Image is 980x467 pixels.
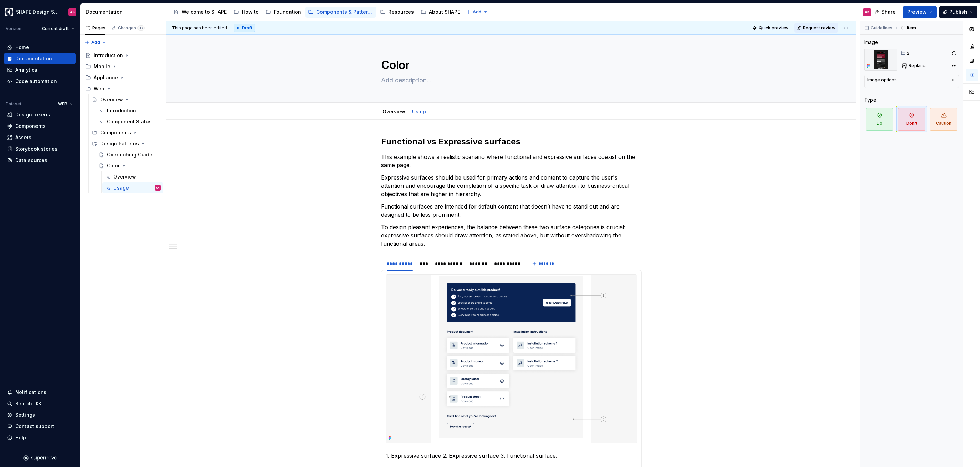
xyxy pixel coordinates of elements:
[903,6,937,18] button: Preview
[172,25,228,31] span: This page has been edited.
[4,76,76,87] a: Code automation
[15,145,58,152] div: Storybook stories
[4,409,76,420] a: Settings
[58,101,67,107] span: WEB
[15,134,31,141] div: Assets
[83,61,163,72] div: Mobile
[100,140,139,147] div: Design Patterns
[871,6,900,18] button: Share
[380,57,640,73] textarea: Color
[377,7,417,18] a: Resources
[100,96,123,103] div: Overview
[881,9,896,16] span: Share
[4,398,76,409] button: Search ⌘K
[15,423,54,430] div: Contact support
[864,106,895,132] button: Do
[94,85,104,92] div: Web
[15,78,57,85] div: Code automation
[4,42,76,53] a: Home
[381,136,642,147] h2: Functional vs Expressive surfaces
[4,121,76,132] a: Components
[6,26,21,31] div: Version
[907,9,927,16] span: Preview
[928,106,959,132] button: Caution
[429,9,460,16] div: About SHAPE
[4,53,76,64] a: Documentation
[759,25,788,31] span: Quick preview
[4,155,76,166] a: Data sources
[83,50,163,193] div: Page tree
[473,9,481,15] span: Add
[381,173,642,198] p: Expressive surfaces should be used for primary actions and content to capture the user's attentio...
[15,55,52,62] div: Documentation
[316,9,373,16] div: Components & Patterns
[96,149,163,160] a: Overarching Guidelines
[866,108,893,131] span: Do
[864,49,897,71] img: 35dd47da-2509-4baa-a0de-b5c9f52da306.png
[113,184,129,191] div: Usage
[803,25,835,31] span: Request review
[39,24,77,33] button: Current draft
[94,74,118,81] div: Appliance
[6,101,21,107] div: Dataset
[388,9,414,16] div: Resources
[94,52,123,59] div: Introduction
[900,61,929,71] button: Replace
[4,109,76,120] a: Design tokens
[381,153,642,169] p: This example shows a realistic scenario where functional and expressive surfaces coexist on the s...
[15,389,47,396] div: Notifications
[939,6,977,18] button: Publish
[83,83,163,94] div: Web
[89,138,163,149] div: Design Patterns
[898,108,925,131] span: Don't
[409,104,430,119] div: Usage
[96,105,163,116] a: Introduction
[15,123,46,130] div: Components
[15,400,41,407] div: Search ⌘K
[794,23,838,33] button: Request review
[113,173,136,180] div: Overview
[42,26,69,31] span: Current draft
[137,25,145,31] span: 37
[4,64,76,75] a: Analytics
[4,387,76,398] button: Notifications
[16,9,60,16] div: SHAPE Design System
[171,5,463,19] div: Page tree
[864,97,876,103] div: Type
[89,94,163,105] a: Overview
[909,63,926,69] span: Replace
[381,223,642,248] p: To design pleasant experiences, the balance between these two surface categories is crucial: expr...
[862,23,896,33] button: Guidelines
[15,434,26,441] div: Help
[750,23,792,33] button: Quick preview
[412,109,428,114] a: Usage
[418,7,463,18] a: About SHAPE
[89,127,163,138] div: Components
[83,38,109,47] button: Add
[55,99,76,109] button: WEB
[4,143,76,154] a: Storybook stories
[5,8,13,16] img: 1131f18f-9b94-42a4-847a-eabb54481545.png
[118,25,145,31] div: Changes
[231,7,262,18] a: How to
[102,182,163,193] a: UsageAK
[15,412,35,418] div: Settings
[4,421,76,432] button: Contact support
[85,25,105,31] div: Pages
[171,7,229,18] a: Welcome to SHAPE
[94,63,110,70] div: Mobile
[86,9,163,16] div: Documentation
[949,9,967,16] span: Publish
[23,455,57,461] a: Supernova Logo
[386,451,637,460] p: 1. Expressive surface 2. Expressive surface 3. Functional surface.
[107,151,159,158] div: Overarching Guidelines
[380,104,408,119] div: Overview
[4,132,76,143] a: Assets
[464,7,490,17] button: Add
[263,7,304,18] a: Foundation
[100,129,131,136] div: Components
[242,9,259,16] div: How to
[1,4,79,19] button: SHAPE Design SystemAK
[234,24,255,32] div: Draft
[15,111,50,118] div: Design tokens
